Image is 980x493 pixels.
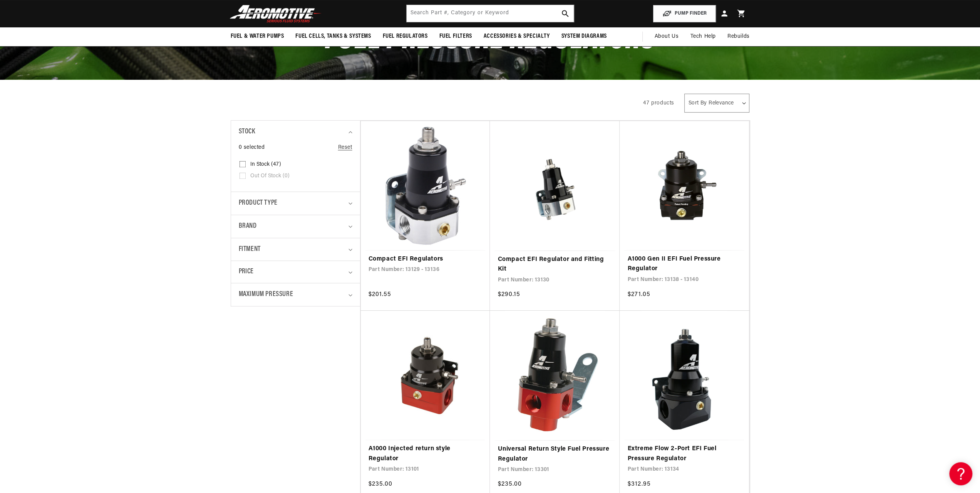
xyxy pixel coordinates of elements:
[338,143,352,152] a: Reset
[239,126,255,138] span: Stock
[239,238,352,261] summary: Fitment (0 selected)
[225,27,290,45] summary: Fuel & Water Pumps
[654,34,678,39] span: About Us
[239,143,265,152] span: 0 selected
[239,221,257,232] span: Brand
[727,32,750,41] span: Rebuilds
[239,283,352,306] summary: Maximum Pressure (0 selected)
[627,444,741,464] a: Extreme Flow 2-Port EFI Fuel Pressure Regulator
[498,255,612,274] a: Compact EFI Regulator and Fitting Kit
[434,27,478,45] summary: Fuel Filters
[478,27,556,45] summary: Accessories & Specialty
[690,32,715,41] span: Tech Help
[290,27,377,45] summary: Fuel Cells, Tanks & Systems
[369,444,482,464] a: A1000 Injected return style Regulator
[556,27,613,45] summary: System Diagrams
[648,27,684,46] a: About Us
[250,173,290,180] span: Out of stock (0)
[239,289,293,300] span: Maximum Pressure
[561,32,607,40] span: System Diagrams
[239,267,254,277] span: Price
[239,192,352,215] summary: Product type (0 selected)
[498,444,612,464] a: Universal Return Style Fuel Pressure Regulator
[684,27,721,46] summary: Tech Help
[239,215,352,238] summary: Brand (0 selected)
[239,244,261,255] span: Fitment
[250,161,281,168] span: In stock (47)
[239,121,352,143] summary: Stock (0 selected)
[369,254,482,264] a: Compact EFI Regulators
[239,261,352,283] summary: Price
[377,27,434,45] summary: Fuel Regulators
[643,100,674,106] span: 47 products
[383,32,428,40] span: Fuel Regulators
[439,32,472,40] span: Fuel Filters
[627,254,741,274] a: A1000 Gen II EFI Fuel Pressure Regulator
[722,27,756,46] summary: Rebuilds
[228,5,324,23] img: Aeromotive
[407,5,574,22] input: Search by Part Number, Category or Keyword
[295,32,371,40] span: Fuel Cells, Tanks & Systems
[231,32,284,40] span: Fuel & Water Pumps
[239,198,278,209] span: Product type
[484,32,550,40] span: Accessories & Specialty
[557,5,574,22] button: search button
[653,5,716,22] button: PUMP FINDER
